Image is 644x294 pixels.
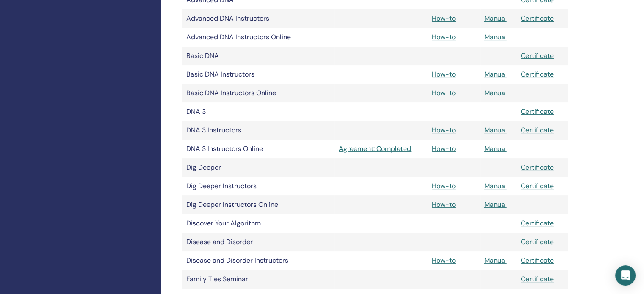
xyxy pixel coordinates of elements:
[521,126,554,135] a: Certificate
[432,144,456,153] a: How-to
[484,256,507,265] a: Manual
[182,214,334,233] td: Discover Your Algorithm
[615,265,636,286] div: Open Intercom Messenger
[182,195,334,214] td: Dig Deeper Instructors Online
[182,140,334,158] td: DNA 3 Instructors Online
[521,107,554,116] a: Certificate
[521,181,554,190] a: Certificate
[484,88,507,97] a: Manual
[432,256,456,265] a: How-to
[182,233,334,251] td: Disease and Disorder
[521,219,554,228] a: Certificate
[182,158,334,177] td: Dig Deeper
[182,65,334,84] td: Basic DNA Instructors
[432,181,456,190] a: How-to
[484,144,507,153] a: Manual
[182,9,334,28] td: Advanced DNA Instructors
[182,84,334,102] td: Basic DNA Instructors Online
[432,70,456,79] a: How-to
[182,177,334,195] td: Dig Deeper Instructors
[521,163,554,172] a: Certificate
[182,121,334,140] td: DNA 3 Instructors
[432,126,456,135] a: How-to
[484,126,507,135] a: Manual
[484,33,507,41] a: Manual
[484,14,507,23] a: Manual
[484,181,507,190] a: Manual
[484,70,507,79] a: Manual
[182,251,334,270] td: Disease and Disorder Instructors
[432,200,456,209] a: How-to
[182,270,334,289] td: Family Ties Seminar
[182,28,334,47] td: Advanced DNA Instructors Online
[521,237,554,246] a: Certificate
[432,33,456,41] a: How-to
[521,14,554,23] a: Certificate
[182,102,334,121] td: DNA 3
[521,51,554,60] a: Certificate
[182,47,334,65] td: Basic DNA
[432,14,456,23] a: How-to
[521,275,554,283] a: Certificate
[521,256,554,265] a: Certificate
[484,200,507,209] a: Manual
[432,88,456,97] a: How-to
[339,144,423,154] a: Agreement: Completed
[521,70,554,79] a: Certificate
